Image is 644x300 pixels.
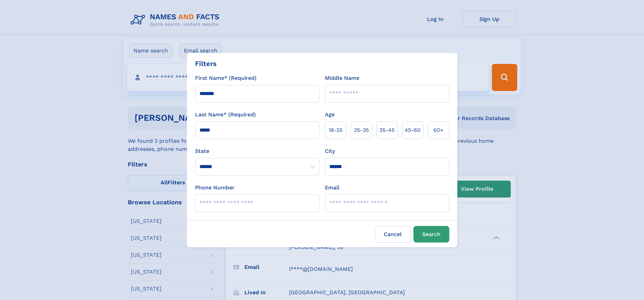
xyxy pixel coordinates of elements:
[354,126,369,134] span: 25‑35
[195,111,256,119] label: Last Name* (Required)
[195,74,257,82] label: First Name* (Required)
[433,126,444,134] span: 60+
[375,226,411,243] label: Cancel
[325,111,335,119] label: Age
[325,184,339,192] label: Email
[325,74,359,82] label: Middle Name
[329,126,342,134] span: 18‑25
[413,226,449,243] button: Search
[379,126,395,134] span: 35‑45
[195,147,319,155] label: State
[195,59,217,69] div: Filters
[405,126,421,134] span: 45‑60
[195,184,235,192] label: Phone Number
[325,147,335,155] label: City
